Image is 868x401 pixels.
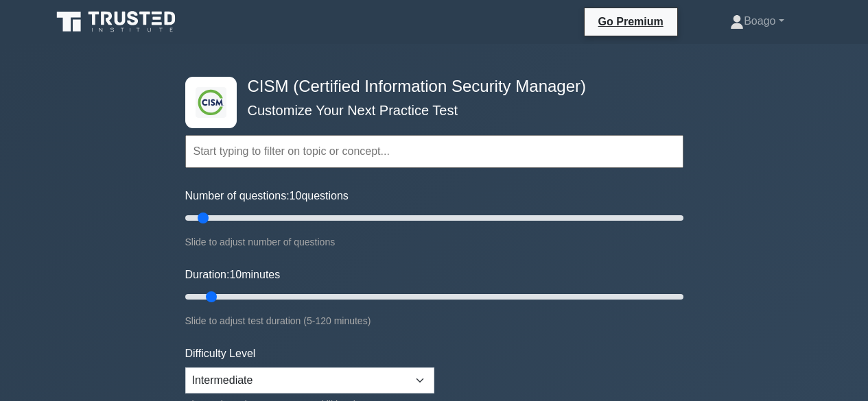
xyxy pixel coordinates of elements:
[185,135,683,168] input: Start typing to filter on topic or concept...
[697,8,817,35] a: Boago
[590,13,672,30] a: Go Premium
[185,267,281,283] label: Duration: minutes
[185,345,256,362] label: Difficulty Level
[185,234,683,250] div: Slide to adjust number of questions
[185,188,349,204] label: Number of questions: questions
[242,77,616,97] h4: CISM (Certified Information Security Manager)
[290,190,302,202] span: 10
[185,313,683,329] div: Slide to adjust test duration (5-120 minutes)
[229,269,242,280] span: 10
